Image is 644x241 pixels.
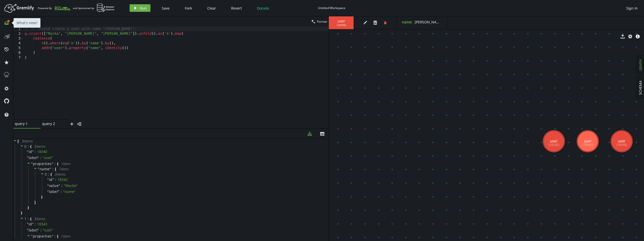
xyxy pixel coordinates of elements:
[227,4,246,12] button: Revert
[618,138,625,143] tspan: user
[27,205,29,210] span: }
[27,222,29,226] span: "
[37,155,39,160] span: "
[38,4,70,13] div: Powered By
[626,6,638,11] span: Sign In
[185,6,192,11] span: Fork
[47,183,49,188] span: "
[35,222,36,226] span: :
[62,183,63,188] span: :
[33,234,52,238] span: properties
[13,27,24,31] div: 1
[616,143,627,147] tspan: (18346)
[415,20,443,24] span: [PERSON_NAME]
[49,177,52,182] span: id
[624,4,640,12] button: Sign In
[550,138,558,143] tspan: user
[21,139,33,143] span: 3 item s
[58,189,60,194] span: "
[253,4,273,12] button: Donate
[181,4,196,12] button: Fork
[549,143,559,147] tspan: (18340)
[57,234,58,238] span: {
[61,189,62,194] span: :
[20,211,22,215] span: }
[334,19,349,23] span: user
[310,16,329,27] button: Format
[28,144,29,149] span: :
[37,149,47,154] div: 18340
[15,122,35,126] span: query 1
[27,149,29,154] span: "
[13,31,24,36] div: 2
[55,234,56,238] span: :
[34,216,45,221] span: 3 item s
[64,183,78,188] span: " Macka "
[14,18,40,28] div: What's new?
[402,20,412,24] label: name :
[24,216,27,221] span: 1
[57,162,58,166] span: {
[29,155,38,160] span: label
[318,6,345,10] div: Untitled Workspace
[61,161,70,166] span: 1 item
[29,222,32,226] span: id
[43,155,53,160] span: " user "
[54,172,66,177] span: 3 item s
[47,177,49,182] span: "
[34,200,36,205] span: ]
[638,59,643,71] span: GRAPH
[130,4,150,12] button: Run
[29,149,32,154] span: id
[27,228,29,232] span: "
[43,228,53,232] span: " user "
[97,3,115,12] img: AWS Neptune
[257,6,269,11] span: Donate
[40,167,50,171] span: name
[584,138,592,143] tspan: user
[55,162,56,166] span: :
[40,228,41,232] span: :
[32,222,34,226] span: "
[31,234,33,238] span: "
[50,167,51,171] span: "
[13,36,24,41] div: 3
[42,122,62,126] span: query 2
[13,46,24,51] div: 5
[582,143,593,147] tspan: (18343)
[30,217,31,221] span: {
[55,177,56,182] span: :
[35,149,36,154] span: :
[55,167,56,171] span: [
[58,177,68,182] div: 18342
[52,161,53,166] span: "
[13,41,24,46] div: 4
[27,155,29,160] span: "
[37,222,47,226] div: 18343
[140,6,147,11] span: Run
[29,228,38,232] span: label
[49,189,58,194] span: label
[28,217,29,221] span: :
[18,139,19,143] span: [
[52,167,54,171] span: :
[63,189,76,194] span: " name "
[317,19,327,24] span: Format
[32,149,34,154] span: "
[30,144,31,149] span: {
[162,6,170,11] span: Save
[231,6,242,11] span: Revert
[33,161,52,166] span: properties
[337,23,346,27] span: ( 18343 )
[61,234,70,238] span: 1 item
[52,234,53,238] span: "
[49,183,59,188] span: value
[24,144,27,149] span: 0
[203,4,220,12] button: Clear
[158,4,173,12] button: Save
[50,172,52,177] span: {
[13,51,24,55] div: 6
[13,55,24,60] div: 7
[59,183,60,188] span: "
[47,189,49,194] span: "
